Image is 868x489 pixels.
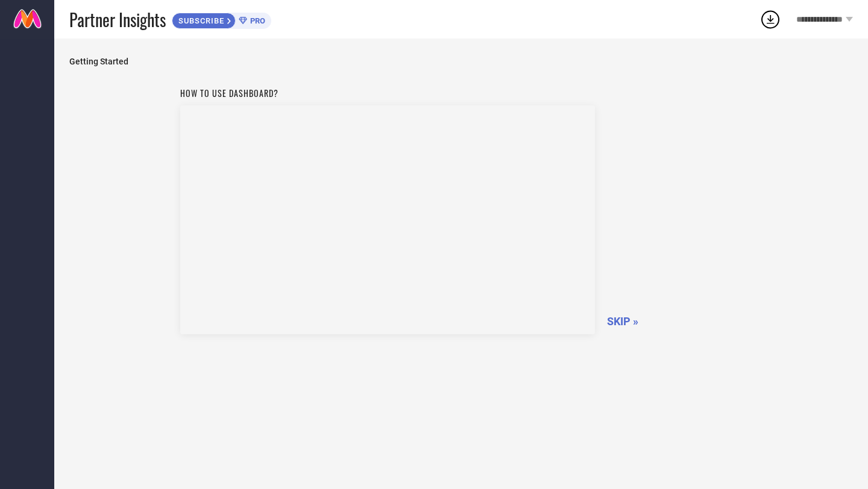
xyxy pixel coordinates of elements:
div: Open download list [759,8,781,30]
span: Partner Insights [69,7,166,32]
span: PRO [247,16,265,25]
h1: How to use dashboard? [180,87,595,99]
span: SKIP » [607,315,638,328]
span: Getting Started [69,57,853,66]
iframe: Workspace Section [180,105,595,334]
span: SUBSCRIBE [172,16,227,25]
a: SUBSCRIBEPRO [172,10,271,29]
